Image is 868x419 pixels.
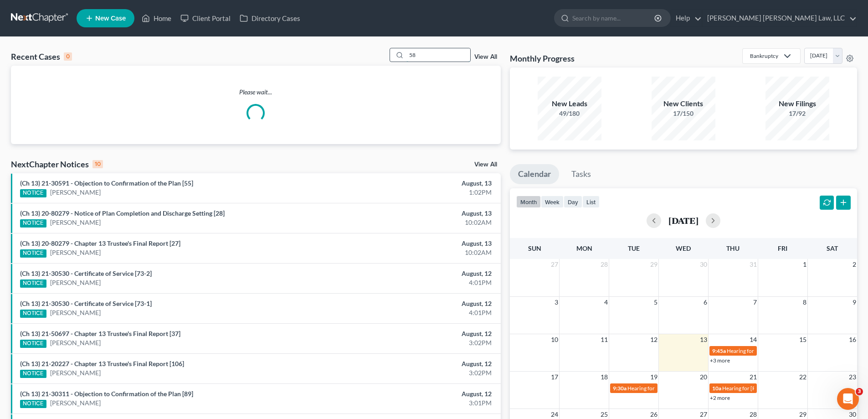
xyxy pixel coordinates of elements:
span: Sat [827,244,838,252]
div: NOTICE [20,340,46,348]
h3: Monthly Progress [510,53,575,64]
span: 22 [798,372,807,383]
div: 0 [64,52,72,61]
a: (Ch 13) 20-80279 - Chapter 13 Trustee's Final Report [27] [20,239,180,247]
span: 19 [649,372,658,383]
span: Thu [726,244,740,252]
iframe: Intercom live chat [837,388,859,410]
span: 11 [600,334,609,345]
button: week [541,196,564,208]
span: 21 [749,372,758,383]
a: Tasks [563,164,599,184]
a: (Ch 13) 21-30311 - Objection to Confirmation of the Plan [89] [20,390,193,398]
a: (Ch 13) 21-30591 - Objection to Confirmation of the Plan [55] [20,179,193,187]
span: Hearing for [PERSON_NAME] [727,347,798,354]
div: August, 13 [340,209,492,218]
h2: [DATE] [668,216,699,225]
div: August, 12 [340,389,492,398]
div: 3:02PM [340,338,492,347]
a: Home [137,10,176,26]
a: Client Portal [176,10,235,26]
span: 27 [550,259,559,270]
span: 1 [802,259,807,270]
span: 13 [699,334,708,345]
div: NOTICE [20,219,46,228]
span: 18 [600,372,609,383]
span: 12 [649,334,658,345]
div: NextChapter Notices [11,159,103,170]
span: 9:30a [613,385,627,392]
span: 29 [649,259,658,270]
a: Calendar [510,164,559,184]
div: Recent Cases [11,51,72,62]
div: August, 13 [340,239,492,248]
div: New Clients [652,98,715,109]
span: 14 [749,334,758,345]
p: Please wait... [11,88,501,97]
div: New Leads [538,98,601,109]
span: 9 [852,297,857,308]
a: Help [671,10,702,26]
span: 30 [699,259,708,270]
div: 4:01PM [340,278,492,287]
button: list [582,196,600,208]
span: Hearing for [PERSON_NAME] & [PERSON_NAME] [722,385,842,392]
span: 5 [653,297,658,308]
span: New Case [95,15,126,22]
a: (Ch 13) 21-20227 - Chapter 13 Trustee's Final Report [106] [20,360,184,367]
a: [PERSON_NAME] [PERSON_NAME] Law, LLC [703,10,857,26]
a: [PERSON_NAME] [50,188,101,197]
a: (Ch 13) 20-80279 - Notice of Plan Completion and Discharge Setting [28] [20,209,225,217]
span: Hearing for [US_STATE] Safety Association of Timbermen - Self I [627,385,777,392]
div: August, 12 [340,269,492,278]
span: 17 [550,372,559,383]
input: Search by name... [572,10,656,26]
span: Sun [528,244,541,252]
a: View All [474,161,497,168]
span: 31 [749,259,758,270]
a: [PERSON_NAME] [50,368,101,378]
a: +2 more [710,394,730,401]
a: +3 more [710,357,730,364]
a: [PERSON_NAME] [50,308,101,317]
a: Directory Cases [235,10,305,26]
span: Tue [628,244,640,252]
div: August, 12 [340,329,492,338]
div: 3:01PM [340,398,492,408]
a: [PERSON_NAME] [50,278,101,287]
span: 8 [802,297,807,308]
div: NOTICE [20,370,46,378]
div: NOTICE [20,249,46,258]
div: 10 [92,160,103,168]
span: 20 [699,372,708,383]
input: Search by name... [406,48,470,62]
a: (Ch 13) 21-30530 - Certificate of Service [73-1] [20,300,152,307]
span: 16 [848,334,857,345]
a: [PERSON_NAME] [50,218,101,227]
button: month [516,196,541,208]
span: 4 [603,297,609,308]
a: [PERSON_NAME] [50,248,101,257]
div: 4:01PM [340,308,492,317]
span: 6 [703,297,708,308]
div: August, 13 [340,179,492,188]
div: 17/92 [765,109,829,118]
span: Fri [778,244,787,252]
div: NOTICE [20,400,46,408]
div: Bankruptcy [750,52,778,60]
div: August, 12 [340,299,492,308]
div: NOTICE [20,310,46,318]
a: [PERSON_NAME] [50,398,101,408]
span: 15 [798,334,807,345]
div: NOTICE [20,279,46,288]
span: 10 [550,334,559,345]
div: 17/150 [652,109,715,118]
span: 7 [752,297,758,308]
button: day [564,196,582,208]
a: (Ch 13) 21-50697 - Chapter 13 Trustee's Final Report [37] [20,330,180,337]
div: 10:02AM [340,248,492,257]
span: Wed [676,244,691,252]
div: August, 12 [340,359,492,368]
span: 9:45a [712,347,726,354]
span: 3 [856,388,863,395]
